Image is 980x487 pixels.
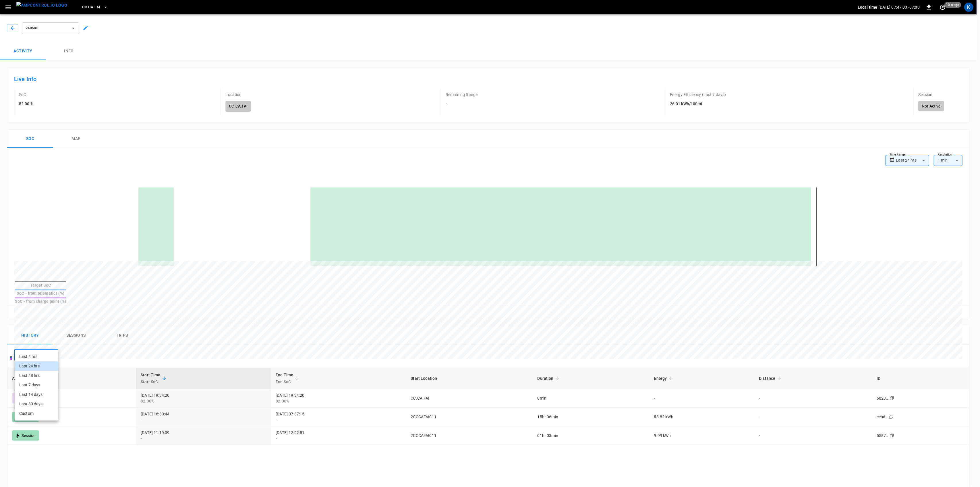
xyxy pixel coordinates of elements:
li: Last 7 days [15,380,58,390]
li: Last 24 hrs [15,361,58,371]
li: Last 4 hrs [15,352,58,361]
li: Last 14 days [15,390,58,399]
li: Custom [15,409,58,418]
li: Last 30 days [15,399,58,409]
li: Last 48 hrs [15,371,58,380]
